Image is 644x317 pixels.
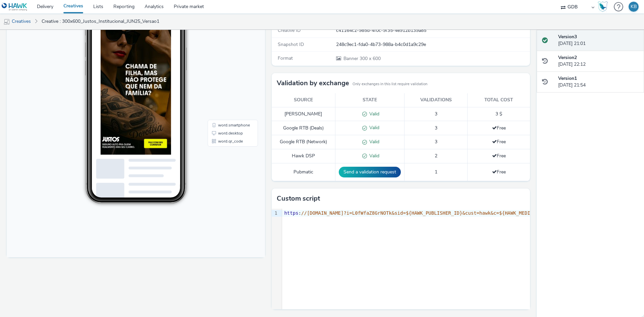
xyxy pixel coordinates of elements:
span: Free [492,139,506,145]
th: Source [272,93,335,107]
img: Hawk Academy [598,1,608,12]
div: c41164c2-985d-4f0c-9f35-4e912b139a85 [336,27,529,34]
span: word.qr_code [211,157,236,161]
img: undefined Logo [2,3,28,11]
div: [DATE] 21:01 [558,34,639,47]
span: 3 [435,139,437,145]
span: 3 [435,111,437,117]
th: Validations [404,93,468,107]
a: Creative : 300x600_Justos_Institucional_JUN25_Versao1 [38,13,163,30]
td: [PERSON_NAME] [272,107,335,121]
td: Pubmatic [272,163,335,181]
span: Valid [367,124,379,131]
li: word.qr_code [202,155,250,163]
span: 300 x 600 [343,55,381,62]
span: Valid [367,139,379,145]
li: word.smartphone [202,139,250,147]
button: Send a validation request [339,167,401,177]
span: 1 [435,169,437,175]
span: Snapshot ID [278,41,304,48]
span: Valid [367,111,379,117]
span: 3 $ [495,111,502,117]
div: [DATE] 22:12 [558,54,639,68]
span: https [284,210,298,216]
span: Format [278,55,293,61]
div: KB [631,2,637,12]
span: Banner [343,55,360,62]
small: Only exchanges in this list require validation [353,82,427,87]
th: State [335,93,404,107]
strong: Version 1 [558,75,577,82]
span: 2 [435,153,437,159]
span: Free [492,153,506,159]
td: Google RTB (Network) [272,135,335,149]
span: Valid [367,153,379,159]
div: 248c9ec1-fda0-4b73-988a-b4c0d1a9c29e [336,41,529,48]
td: Google RTB (Deals) [272,121,335,135]
span: 11:01 [92,26,100,30]
span: Free [492,125,506,131]
img: mobile [3,18,10,25]
li: word.desktop [202,147,250,155]
span: Creative ID [278,27,301,34]
span: Free [492,169,506,175]
a: Hawk Academy [598,1,610,12]
th: Total cost [468,93,530,107]
span: word.smartphone [211,141,243,145]
h3: Custom script [277,194,320,204]
strong: Version 2 [558,54,577,61]
h3: Validation by exchange [277,78,349,88]
div: 1 [272,210,278,217]
td: Hawk DSP [272,149,335,163]
span: 3 [435,125,437,131]
div: [DATE] 21:54 [558,75,639,89]
span: word.desktop [211,149,236,153]
strong: Version 3 [558,34,577,40]
img: Advertisement preview [94,32,164,172]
